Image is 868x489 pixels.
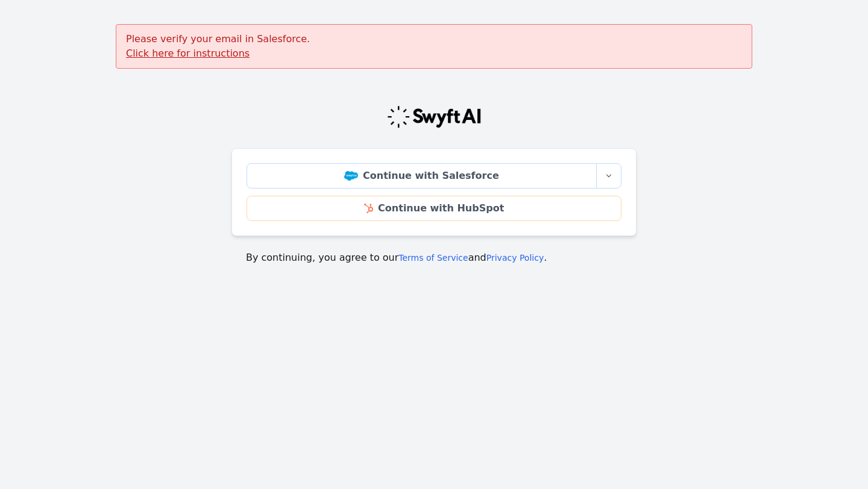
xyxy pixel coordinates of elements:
[246,251,622,265] p: By continuing, you agree to our and .
[486,253,544,263] a: Privacy Policy
[116,24,752,69] div: Please verify your email in Salesforce.
[398,253,468,263] a: Terms of Service
[247,196,621,221] a: Continue with HubSpot
[344,171,358,181] img: Salesforce
[247,163,597,188] a: Continue with Salesforce
[386,105,482,129] img: Swyft Logo
[364,204,373,213] img: HubSpot
[126,48,250,59] a: Click here for instructions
